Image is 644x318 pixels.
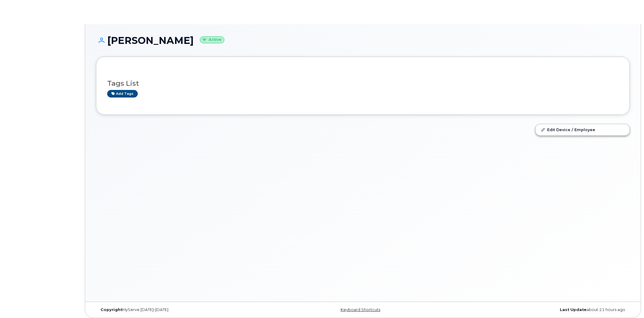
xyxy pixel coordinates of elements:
small: Active [200,36,224,43]
strong: Last Update [560,307,586,312]
div: MyServe [DATE]–[DATE] [96,307,274,312]
a: Add tags [107,90,138,98]
div: about 21 hours ago [452,307,630,312]
h1: [PERSON_NAME] [96,35,630,46]
h3: Tags List [107,80,619,87]
a: Keyboard Shortcuts [341,307,380,312]
a: Edit Device / Employee [536,124,629,135]
strong: Copyright [101,307,122,312]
